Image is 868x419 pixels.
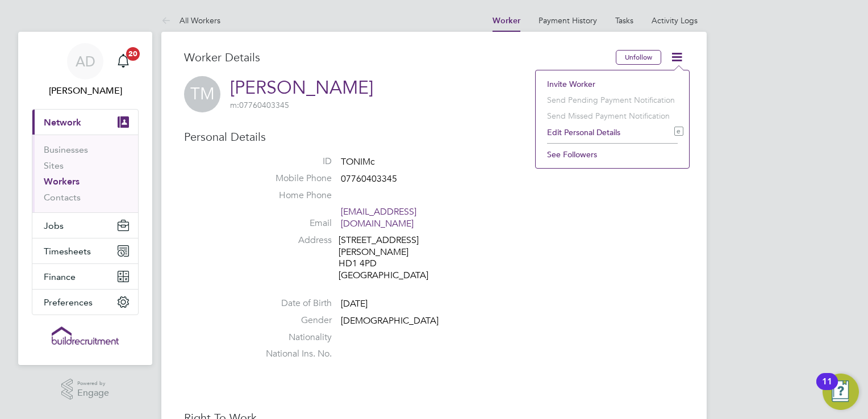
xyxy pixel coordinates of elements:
[44,144,88,155] a: Businesses
[76,54,95,69] span: AD
[339,234,446,282] div: [STREET_ADDRESS] [PERSON_NAME] HD1 4PD [GEOGRAPHIC_DATA]
[184,129,684,144] h3: Personal Details
[77,388,109,398] span: Engage
[539,15,597,26] a: Payment History
[341,173,397,185] span: 07760403345
[32,135,138,212] div: Network
[44,192,81,203] a: Contacts
[230,100,239,110] span: m:
[252,348,332,360] label: National Ins. No.
[822,382,832,396] div: 11
[184,50,616,65] h3: Worker Details
[32,290,138,315] button: Preferences
[341,206,416,229] a: [EMAIL_ADDRESS][DOMAIN_NAME]
[616,50,661,65] button: Unfollow
[44,246,91,257] span: Timesheets
[823,374,859,410] button: Open Resource Center, 11 new notifications
[541,124,683,140] li: Edit Personal Details
[32,43,139,98] a: AD[PERSON_NAME]
[184,76,220,112] span: TM
[77,379,109,388] span: Powered by
[18,32,152,365] nav: Main navigation
[652,15,698,26] a: Activity Logs
[44,160,64,171] a: Sites
[112,43,135,79] a: 20
[493,16,520,26] a: Worker
[61,379,110,400] a: Powered byEngage
[252,173,332,185] label: Mobile Phone
[230,77,373,99] a: [PERSON_NAME]
[44,176,80,187] a: Workers
[341,315,439,326] span: [DEMOGRAPHIC_DATA]
[541,92,683,108] li: Send Pending Payment Notification
[32,238,138,263] button: Timesheets
[252,234,332,246] label: Address
[341,156,375,167] span: TONIMc
[32,264,138,289] button: Finance
[541,146,683,162] li: See Followers
[161,15,220,26] a: All Workers
[44,297,93,308] span: Preferences
[32,110,138,135] button: Network
[44,220,64,231] span: Jobs
[341,298,368,309] span: [DATE]
[541,108,683,124] li: Send Missed Payment Notification
[44,117,81,128] span: Network
[541,76,683,92] li: Invite Worker
[44,271,76,282] span: Finance
[252,332,332,343] label: Nationality
[32,84,139,98] span: Aaron Dawson
[126,47,140,61] span: 20
[252,315,332,326] label: Gender
[32,326,139,345] a: Go to home page
[32,213,138,238] button: Jobs
[252,298,332,309] label: Date of Birth
[230,100,289,110] span: 07760403345
[674,127,683,136] i: e
[252,190,332,202] label: Home Phone
[52,326,119,345] img: buildrec-logo-retina.png
[252,156,332,167] label: ID
[615,15,633,26] a: Tasks
[252,217,332,229] label: Email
